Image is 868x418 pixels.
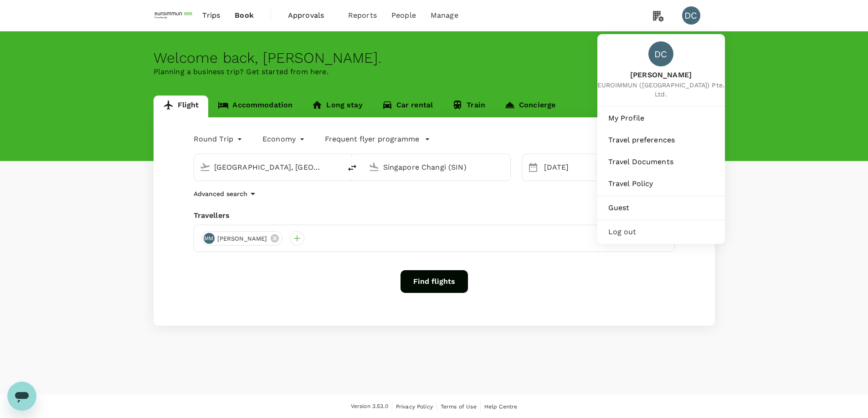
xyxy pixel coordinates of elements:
[601,130,721,150] a: Travel preferences
[441,402,477,412] a: Terms of Use
[214,160,322,174] input: Depart from
[601,174,721,194] a: Travel Policy
[154,5,195,25] img: EUROIMMUN (South East Asia) Pte. Ltd.
[372,96,443,117] a: Car rental
[202,10,220,21] span: Trips
[608,202,714,213] span: Guest
[396,402,433,412] a: Privacy Policy
[648,41,673,66] div: DC
[325,134,419,145] p: Frequent flyer programme
[504,166,506,168] button: Open
[540,158,594,176] div: [DATE]
[212,234,273,243] span: [PERSON_NAME]
[442,96,495,117] a: Train
[325,134,430,145] button: Frequent flyer programme
[597,70,725,81] span: [PERSON_NAME]
[401,270,468,293] button: Find flights
[7,382,36,411] iframe: Button to launch messaging window
[262,132,307,146] div: Economy
[288,10,334,21] span: Approvals
[154,50,715,66] div: Welcome back , [PERSON_NAME] .
[601,198,721,218] a: Guest
[194,132,245,146] div: Round Trip
[601,152,721,172] a: Travel Documents
[441,403,477,410] span: Terms of Use
[235,10,254,21] span: Book
[208,96,302,117] a: Accommodation
[341,157,363,179] button: delete
[682,6,700,25] div: DC
[608,227,714,237] span: Log out
[154,96,209,117] a: Flight
[608,135,714,146] span: Travel preferences
[204,233,215,244] div: MM
[348,10,377,21] span: Reports
[484,403,518,410] span: Help Centre
[194,210,675,221] div: Travellers
[608,156,714,167] span: Travel Documents
[335,166,337,168] button: Open
[201,231,283,246] div: MM[PERSON_NAME]
[396,403,433,410] span: Privacy Policy
[351,402,388,411] span: Version 3.53.0
[601,108,721,128] a: My Profile
[391,10,416,21] span: People
[608,178,714,189] span: Travel Policy
[383,160,491,174] input: Going to
[608,113,714,124] span: My Profile
[194,188,258,199] button: Advanced search
[601,222,721,242] div: Log out
[194,189,247,198] p: Advanced search
[154,66,715,77] p: Planning a business trip? Get started from here.
[495,96,565,117] a: Concierge
[597,81,725,99] span: EUROIMMUN ([GEOGRAPHIC_DATA]) Pte. Ltd.
[302,96,372,117] a: Long stay
[431,10,458,21] span: Manage
[484,402,518,412] a: Help Centre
